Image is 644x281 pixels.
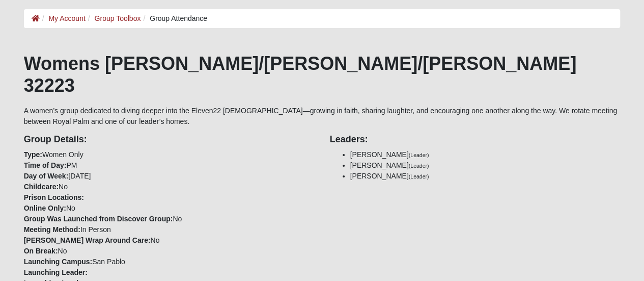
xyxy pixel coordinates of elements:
li: Group Attendance [141,13,207,24]
h1: Womens [PERSON_NAME]/[PERSON_NAME]/[PERSON_NAME] 32223 [24,53,621,96]
a: My Account [48,14,85,22]
small: (Leader) [409,163,429,169]
strong: [PERSON_NAME] Wrap Around Care: [24,236,151,244]
li: [PERSON_NAME] [350,160,621,171]
strong: Launching Campus: [24,258,93,266]
strong: On Break: [24,247,58,255]
strong: Online Only: [24,204,66,212]
strong: Day of Week: [24,172,69,180]
strong: Prison Locations: [24,193,84,201]
small: (Leader) [409,173,429,180]
a: Group Toolbox [95,14,141,22]
li: [PERSON_NAME] [350,171,621,182]
strong: Childcare: [24,183,59,191]
strong: Meeting Method: [24,225,80,234]
strong: Time of Day: [24,161,67,169]
small: (Leader) [409,152,429,158]
strong: Type: [24,150,42,159]
strong: Group Was Launched from Discover Group: [24,215,173,223]
h4: Leaders: [330,134,621,145]
h4: Group Details: [24,134,315,145]
li: [PERSON_NAME] [350,149,621,160]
